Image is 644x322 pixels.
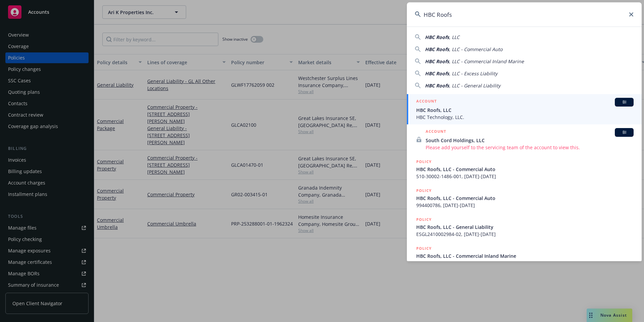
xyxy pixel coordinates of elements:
input: Search... [407,2,642,27]
span: ESGL2410002984-02, [DATE]-[DATE] [416,231,634,238]
span: Please add yourself to the servicing team of the account to view this. [426,144,634,151]
span: HBC Roofs [425,70,449,77]
span: , LLC - Commercial Inland Marine [449,58,524,65]
span: BI [618,99,631,105]
span: South Cord Holdings, LLC [426,137,634,144]
span: HBC Roofs [425,46,449,52]
h5: POLICY [416,187,432,194]
span: HBC Roofs, LLC - Commercial Auto [416,195,634,202]
a: POLICYHBC Roofs, LLC - Commercial Auto510-30002-1486-001, [DATE]-[DATE] [407,155,642,184]
span: , LLC - General Liability [449,82,500,89]
span: , LLC - Commercial Auto [449,46,502,52]
a: ACCOUNTBIHBC Roofs, LLCHBC Technology, LLC. [407,94,642,124]
h5: ACCOUNT [426,128,446,136]
h5: POLICY [416,216,432,223]
span: HBC Roofs, LLC - General Liability [416,224,634,231]
span: HBC Roofs [425,58,449,65]
span: 510-30002-1486-001, [DATE]-[DATE] [416,173,634,180]
span: HBC Roofs, LLC - Commercial Auto [416,166,634,173]
span: IHF J509731, [DATE]-[DATE] [416,259,634,267]
a: POLICYHBC Roofs, LLC - Commercial Auto994400786, [DATE]-[DATE] [407,184,642,212]
h5: ACCOUNT [416,98,437,106]
a: ACCOUNTBISouth Cord Holdings, LLCPlease add yourself to the servicing team of the account to view... [407,124,642,155]
span: HBC Roofs [425,82,449,89]
span: 994400786, [DATE]-[DATE] [416,202,634,209]
span: HBC Roofs [425,34,449,40]
span: , LLC [449,34,460,40]
span: HBC Roofs, LLC - Commercial Inland Marine [416,252,634,259]
h5: POLICY [416,245,432,252]
a: POLICYHBC Roofs, LLC - Commercial Inland MarineIHF J509731, [DATE]-[DATE] [407,241,642,270]
span: BI [618,129,631,135]
a: POLICYHBC Roofs, LLC - General LiabilityESGL2410002984-02, [DATE]-[DATE] [407,212,642,241]
span: HBC Roofs, LLC [416,107,634,114]
span: , LLC - Excess Liability [449,70,497,77]
h5: POLICY [416,158,432,165]
span: HBC Technology, LLC. [416,114,634,121]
